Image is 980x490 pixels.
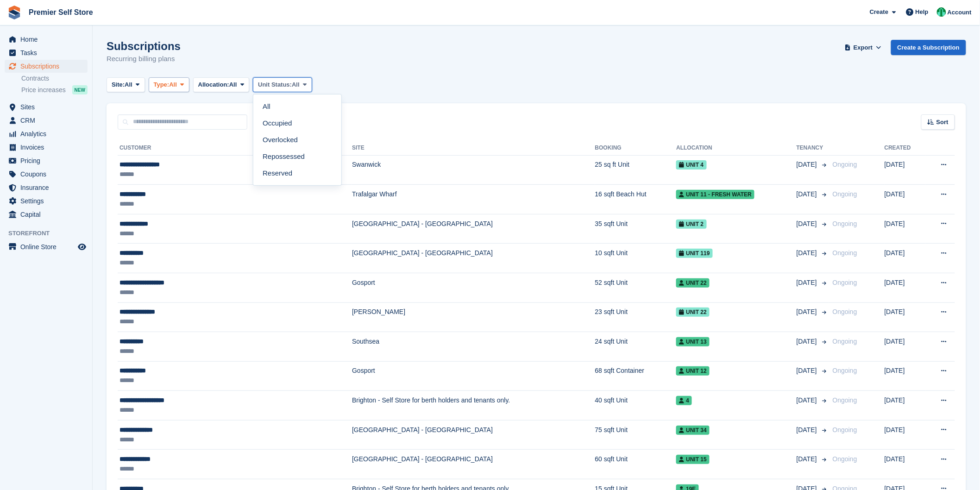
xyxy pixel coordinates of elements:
[797,337,819,346] span: [DATE]
[253,77,312,93] button: Unit Status: All
[833,308,857,315] span: Ongoing
[797,366,819,376] span: [DATE]
[257,148,338,165] a: Repossessed
[676,396,692,405] span: 4
[833,367,857,374] span: Ongoing
[885,450,925,479] td: [DATE]
[885,273,925,302] td: [DATE]
[7,6,21,19] img: stora-icon-8386f47178a22dfd0bd8f6a31ec36ba5ce8667c1dd55bd0f319d3a0aa187defe.svg
[352,420,595,450] td: [GEOGRAPHIC_DATA] - [GEOGRAPHIC_DATA]
[5,141,88,154] a: menu
[885,332,925,362] td: [DATE]
[885,244,925,273] td: [DATE]
[833,249,857,257] span: Ongoing
[20,154,76,167] span: Pricing
[676,337,710,346] span: Unit 13
[595,155,677,185] td: 25 sq ft Unit
[5,127,88,140] a: menu
[916,7,929,17] span: Help
[352,273,595,302] td: Gosport
[676,249,712,258] span: Unit 119
[352,361,595,391] td: Gosport
[885,214,925,244] td: [DATE]
[352,391,595,421] td: Brighton - Self Store for berth holders and tenants only.
[21,74,88,83] a: Contracts
[20,46,76,59] span: Tasks
[352,185,595,214] td: Trafalgar Wharf
[198,80,229,89] span: Allocation:
[833,455,857,463] span: Ongoing
[5,181,88,194] a: menu
[595,332,677,362] td: 24 sqft Unit
[169,80,177,89] span: All
[595,391,677,421] td: 40 sqft Unit
[595,361,677,391] td: 68 sqft Container
[20,195,76,207] span: Settings
[352,332,595,362] td: Southsea
[5,114,88,127] a: menu
[595,244,677,273] td: 10 sqft Unit
[149,77,189,93] button: Type: All
[5,240,88,253] a: menu
[948,8,972,17] span: Account
[352,302,595,332] td: [PERSON_NAME]
[676,141,796,156] th: Allocation
[292,80,300,89] span: All
[797,396,819,405] span: [DATE]
[937,7,946,17] img: Peter Pring
[595,273,677,302] td: 52 sqft Unit
[676,278,710,288] span: Unit 22
[833,426,857,433] span: Ongoing
[595,302,677,332] td: 23 sqft Unit
[20,127,76,140] span: Analytics
[107,54,181,64] p: Recurring billing plans
[5,154,88,167] a: menu
[257,115,338,132] a: Occupied
[595,141,677,156] th: Booking
[21,86,66,94] span: Price increases
[833,161,857,168] span: Ongoing
[797,307,819,317] span: [DATE]
[5,60,88,73] a: menu
[257,165,338,182] a: Reserved
[676,190,754,199] span: Unit 11 - Fresh Water
[258,80,292,89] span: Unit Status:
[936,118,949,127] span: Sort
[833,396,857,404] span: Ongoing
[797,160,819,170] span: [DATE]
[118,141,352,156] th: Customer
[257,98,338,115] a: All
[676,220,706,229] span: Unit 2
[833,338,857,345] span: Ongoing
[5,46,88,59] a: menu
[595,450,677,479] td: 60 sqft Unit
[20,114,76,127] span: CRM
[885,420,925,450] td: [DATE]
[5,168,88,181] a: menu
[676,366,710,376] span: Unit 12
[676,160,706,170] span: Unit 4
[843,40,884,55] button: Export
[352,141,595,156] th: Site
[20,141,76,154] span: Invoices
[257,132,338,148] a: Overlocked
[107,77,145,93] button: Site: All
[5,33,88,46] a: menu
[833,279,857,286] span: Ongoing
[352,244,595,273] td: [GEOGRAPHIC_DATA] - [GEOGRAPHIC_DATA]
[352,450,595,479] td: [GEOGRAPHIC_DATA] - [GEOGRAPHIC_DATA]
[20,240,76,253] span: Online Store
[154,80,170,89] span: Type:
[885,185,925,214] td: [DATE]
[676,426,710,435] span: Unit 34
[885,141,925,156] th: Created
[76,241,88,252] a: Preview store
[595,214,677,244] td: 35 sqft Unit
[595,185,677,214] td: 16 sqft Beach Hut
[352,155,595,185] td: Swanwick
[107,40,181,52] h1: Subscriptions
[20,101,76,113] span: Sites
[870,7,888,17] span: Create
[885,361,925,391] td: [DATE]
[797,189,819,199] span: [DATE]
